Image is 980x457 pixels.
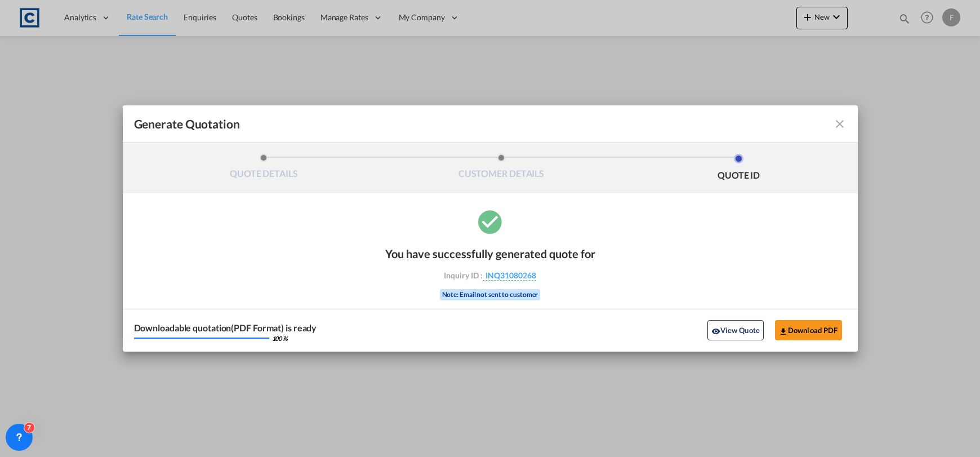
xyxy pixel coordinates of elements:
md-dialog: Generate QuotationQUOTE ... [123,105,858,352]
div: Downloadable quotation(PDF Format) is ready [134,323,317,332]
md-icon: icon-checkbox-marked-circle [476,207,504,236]
span: Generate Quotation [134,117,240,131]
div: 100 % [272,335,288,341]
li: QUOTE DETAILS [145,154,383,184]
md-icon: icon-eye [711,327,720,336]
md-icon: icon-close fg-AAA8AD cursor m-0 [833,117,847,131]
span: INQ31080268 [483,270,536,281]
md-icon: icon-download [779,327,788,336]
li: CUSTOMER DETAILS [382,154,620,184]
li: QUOTE ID [620,154,858,184]
div: Note: Email not sent to customer [440,289,541,300]
div: You have successfully generated quote for [385,247,595,260]
button: Download PDF [775,320,842,340]
button: icon-eyeView Quote [707,320,764,340]
div: Inquiry ID : [425,270,555,281]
